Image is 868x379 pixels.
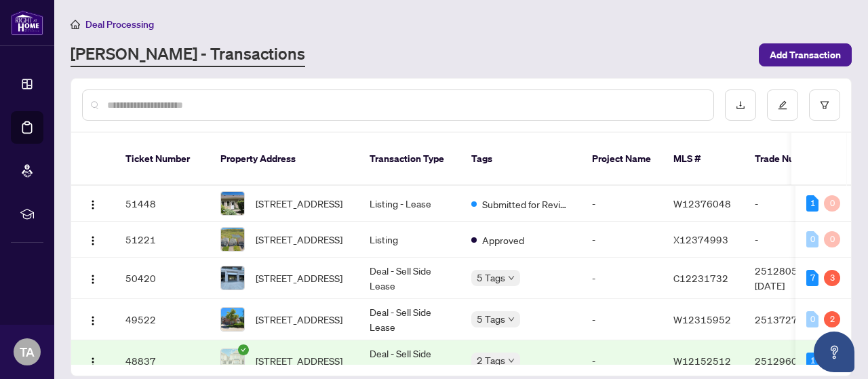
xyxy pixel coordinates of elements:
[778,100,787,110] span: edit
[256,271,342,285] span: [STREET_ADDRESS]
[744,222,839,258] td: -
[673,355,731,367] span: W12152512
[806,311,818,327] div: 0
[477,311,505,327] span: 5 Tags
[581,299,663,340] td: -
[824,311,840,327] div: 2
[814,332,854,372] button: Open asap
[744,258,839,299] td: 2512805 - [DATE]
[82,308,104,330] button: Logo
[824,195,840,212] div: 0
[359,133,460,186] th: Transaction Type
[238,344,249,355] span: check-circle
[673,197,731,210] span: W12376048
[806,195,818,212] div: 1
[759,43,852,66] button: Add Transaction
[359,186,460,222] td: Listing - Lease
[87,357,98,367] img: Logo
[115,133,210,186] th: Ticket Number
[744,299,839,340] td: 2513727
[824,231,840,247] div: 0
[482,233,524,247] span: Approved
[770,44,841,66] span: Add Transaction
[87,235,98,246] img: Logo
[87,199,98,210] img: Logo
[806,231,818,247] div: 0
[744,133,839,186] th: Trade Number
[508,275,515,281] span: down
[806,270,818,286] div: 7
[359,222,460,258] td: Listing
[820,100,829,110] span: filter
[359,258,460,299] td: Deal - Sell Side Lease
[256,232,342,247] span: [STREET_ADDRESS]
[581,186,663,222] td: -
[256,312,342,327] span: [STREET_ADDRESS]
[71,20,80,29] span: home
[581,258,663,299] td: -
[115,186,210,222] td: 51448
[744,186,839,222] td: -
[673,272,728,284] span: C12231732
[477,353,505,368] span: 2 Tags
[482,197,570,212] span: Submitted for Review
[736,100,745,110] span: download
[256,353,342,368] span: [STREET_ADDRESS]
[85,18,154,31] span: Deal Processing
[87,274,98,285] img: Logo
[221,266,244,290] img: thumbnail-img
[508,316,515,323] span: down
[20,342,35,361] span: TA
[11,10,43,35] img: logo
[767,89,798,121] button: edit
[806,353,818,369] div: 1
[725,89,756,121] button: download
[824,270,840,286] div: 3
[210,133,359,186] th: Property Address
[581,133,663,186] th: Project Name
[82,193,104,214] button: Logo
[673,233,728,245] span: X12374993
[508,357,515,364] span: down
[82,267,104,289] button: Logo
[82,350,104,372] button: Logo
[256,196,342,211] span: [STREET_ADDRESS]
[221,349,244,372] img: thumbnail-img
[87,315,98,326] img: Logo
[115,299,210,340] td: 49522
[115,222,210,258] td: 51221
[221,308,244,331] img: thumbnail-img
[221,228,244,251] img: thumbnail-img
[221,192,244,215] img: thumbnail-img
[809,89,840,121] button: filter
[663,133,744,186] th: MLS #
[581,222,663,258] td: -
[115,258,210,299] td: 50420
[359,299,460,340] td: Deal - Sell Side Lease
[477,270,505,285] span: 5 Tags
[673,313,731,325] span: W12315952
[71,43,305,67] a: [PERSON_NAME] - Transactions
[460,133,581,186] th: Tags
[82,228,104,250] button: Logo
